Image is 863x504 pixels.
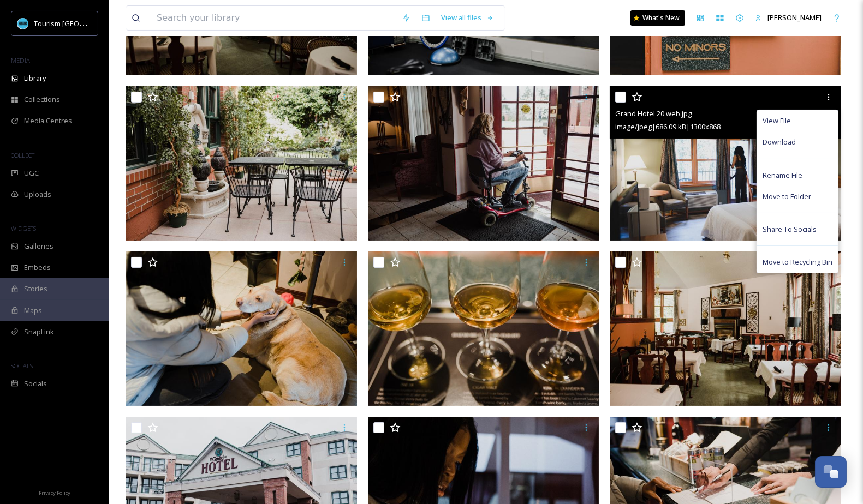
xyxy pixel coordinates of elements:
span: Maps [24,305,42,316]
span: Tourism [GEOGRAPHIC_DATA] [34,18,132,28]
img: tourism_nanaimo_logo.jpeg [17,18,28,29]
span: [PERSON_NAME] [767,13,822,22]
span: COLLECT [11,151,34,159]
span: image/jpeg | 686.09 kB | 1300 x 868 [615,122,721,131]
span: View File [763,116,791,126]
span: SnapLink [24,327,54,337]
span: Media Centres [24,116,72,126]
img: Grand Hotel 20 web.jpg [610,86,841,241]
span: Uploads [24,189,51,200]
span: Grand Hotel 20 web.jpg [615,109,692,118]
span: Galleries [24,241,53,251]
span: SOCIALS [11,362,33,370]
span: Move to Recycling Bin [763,257,832,267]
button: Open Chat [815,456,847,488]
span: Stories [24,284,47,294]
a: Privacy Policy [39,485,70,499]
span: Socials [24,379,47,389]
span: Move to Folder [763,191,811,202]
input: Search your library [151,6,396,30]
img: Grand Hotel 33 prt.jpg [368,251,599,406]
a: View all files [436,7,499,28]
a: What's New [630,10,685,26]
span: Library [24,73,46,83]
span: Privacy Policy [39,489,70,496]
span: MEDIA [11,56,30,64]
img: Grand Hotel 46 web.jpg [368,86,599,241]
img: Grand Hotel 35 web.jpg [610,251,841,406]
a: [PERSON_NAME] [749,7,827,28]
img: Grand Hotel 38 prt.jpg [126,86,357,241]
span: Download [763,137,796,147]
span: Rename File [763,170,802,181]
img: Grand Hotel 10 web.jpg [126,251,357,406]
span: Share To Socials [763,224,817,235]
span: WIDGETS [11,224,36,232]
span: Embeds [24,262,51,273]
span: UGC [24,168,39,178]
span: Collections [24,94,60,105]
